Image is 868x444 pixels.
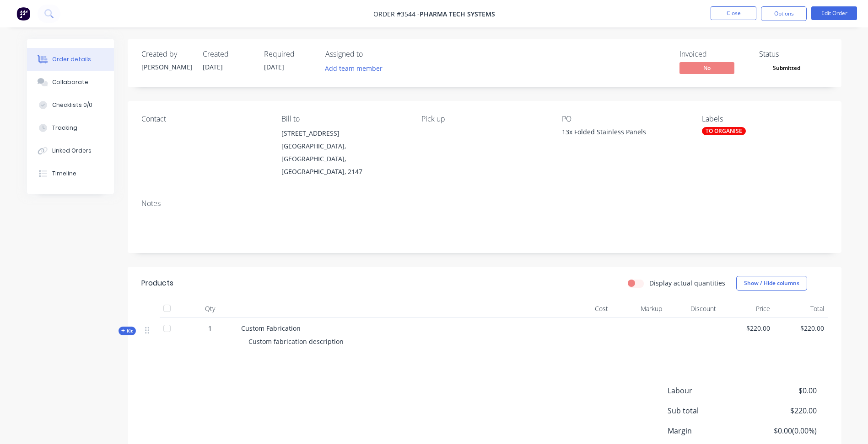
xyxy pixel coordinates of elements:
button: Add team member [320,62,387,74]
button: Timeline [27,162,114,185]
span: Margin [668,425,749,436]
div: Created [203,50,253,58]
span: [DATE] [264,63,284,71]
div: [PERSON_NAME] [141,62,192,72]
span: $0.00 ( 0.00 %) [749,425,816,436]
img: Factory [16,7,30,21]
span: Pharma Tech Systems [420,10,495,18]
div: Pick up [421,115,547,123]
button: Close [711,6,756,20]
div: Labels [702,115,827,123]
span: [DATE] [203,63,223,71]
div: Price [720,300,774,318]
button: Options [761,6,807,21]
div: Markup [612,300,666,318]
button: Show / Hide columns [736,276,807,291]
div: Required [264,50,314,58]
span: $0.00 [749,385,816,396]
span: 1 [208,323,212,333]
span: Custom Fabrication [241,324,301,333]
div: Invoiced [679,50,748,58]
div: Timeline [52,169,76,178]
div: Status [759,50,828,58]
button: Add team member [325,62,388,74]
button: Order details [27,48,114,71]
div: Tracking [52,124,77,132]
div: Discount [666,300,720,318]
button: Checklists 0/0 [27,94,114,116]
div: Cost [558,300,612,318]
div: Notes [141,199,828,208]
div: PO [562,115,687,123]
div: [STREET_ADDRESS][GEOGRAPHIC_DATA], [GEOGRAPHIC_DATA], [GEOGRAPHIC_DATA], 2147 [281,127,407,178]
div: Products [141,278,173,289]
div: [GEOGRAPHIC_DATA], [GEOGRAPHIC_DATA], [GEOGRAPHIC_DATA], 2147 [281,140,407,178]
span: $220.00 [777,323,824,333]
div: Linked Orders [52,147,92,155]
span: No [679,62,734,74]
div: [STREET_ADDRESS] [281,127,407,140]
button: Edit Order [811,6,857,20]
div: Qty [183,300,237,318]
span: $220.00 [723,323,770,333]
label: Display actual quantities [649,278,725,288]
div: Contact [141,115,267,123]
div: Collaborate [52,78,88,86]
span: $220.00 [749,405,816,416]
div: Assigned to [325,50,417,58]
div: Created by [141,50,192,58]
div: Bill to [281,115,407,123]
button: Submitted [759,62,814,76]
div: Kit [119,327,136,335]
div: TO ORGANISE [702,127,746,135]
span: Sub total [668,405,749,416]
span: Kit [121,328,133,334]
div: Total [774,300,828,318]
button: Collaborate [27,71,114,94]
div: Checklists 0/0 [52,101,92,109]
span: Custom fabrication description [248,337,344,346]
div: Order details [52,55,91,63]
div: 13x Folded Stainless Panels [562,127,676,140]
span: Submitted [759,62,814,74]
span: Labour [668,385,749,396]
button: Linked Orders [27,139,114,162]
button: Tracking [27,116,114,139]
span: Order #3544 - [373,10,420,18]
